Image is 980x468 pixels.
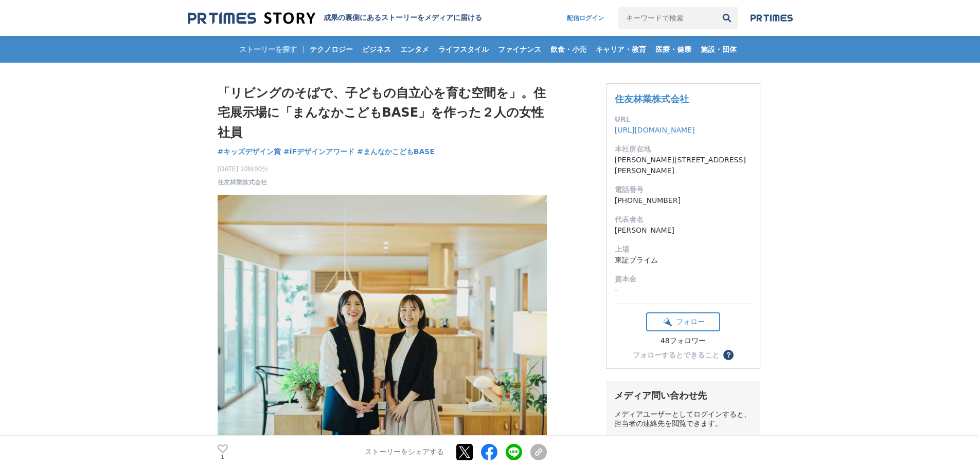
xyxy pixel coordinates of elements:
dd: [PHONE_NUMBER] [615,195,752,206]
div: メディア問い合わせ先 [614,389,752,402]
dt: 電話番号 [615,184,752,195]
a: 飲食・小売 [546,36,591,63]
img: thumbnail_b74e13d0-71d4-11f0-8cd6-75e66c4aab62.jpg [218,195,547,442]
span: キャリア・教育 [592,45,650,54]
input: キーワードで検索 [618,7,716,29]
a: #iFデザインアワード [283,146,354,157]
span: ライフスタイル [434,45,493,54]
span: 飲食・小売 [546,45,591,54]
a: #まんなかこどもBASE [357,146,435,157]
dd: - [615,285,752,295]
dd: [PERSON_NAME][STREET_ADDRESS][PERSON_NAME] [615,155,752,176]
a: ライフスタイル [434,36,493,63]
span: テクノロジー [306,45,357,54]
dt: 上場 [615,244,752,255]
h1: 「リビングのそばで、子どもの自立心を育む空間を」。住宅展示場に「まんなかこどもBASE」を作った２人の女性社員 [218,83,547,142]
a: キャリア・教育 [592,36,650,63]
button: フォロー [646,312,720,331]
img: 成果の裏側にあるストーリーをメディアに届ける [188,11,315,25]
a: ビジネス [358,36,395,63]
a: [URL][DOMAIN_NAME] [615,126,695,134]
span: ファイナンス [494,45,545,54]
span: 施設・団体 [697,45,741,54]
a: 医療・健康 [651,36,696,63]
span: #iFデザインアワード [283,147,354,156]
a: 住友林業株式会社 [615,93,689,104]
dt: 代表者名 [615,214,752,225]
span: [DATE] 10時00分 [218,164,269,174]
span: ？ [725,351,732,359]
img: prtimes [751,14,793,22]
a: #キッズデザイン賞 [218,146,281,157]
a: エンタメ [396,36,433,63]
span: 医療・健康 [651,45,696,54]
a: 施設・団体 [697,36,741,63]
a: ファイナンス [494,36,545,63]
span: #まんなかこどもBASE [357,147,435,156]
a: テクノロジー [306,36,357,63]
span: #キッズデザイン賞 [218,147,281,156]
div: 48フォロワー [646,336,720,346]
button: 検索 [716,7,738,29]
span: エンタメ [396,45,433,54]
a: 配信ログイン [557,7,614,29]
a: 住友林業株式会社 [218,178,267,187]
dt: 資本金 [615,274,752,285]
p: 1 [218,454,228,459]
div: フォローするとできること [633,351,719,359]
dt: URL [615,114,752,125]
span: ビジネス [358,45,395,54]
a: 成果の裏側にあるストーリーをメディアに届ける 成果の裏側にあるストーリーをメディアに届ける [188,11,482,25]
dt: 本社所在地 [615,144,752,155]
button: ？ [723,350,734,360]
dd: 東証プライム [615,255,752,266]
h2: 成果の裏側にあるストーリーをメディアに届ける [324,13,482,23]
dd: [PERSON_NAME] [615,225,752,236]
p: ストーリーをシェアする [365,447,444,457]
div: メディアユーザーとしてログインすると、担当者の連絡先を閲覧できます。 [614,410,752,428]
